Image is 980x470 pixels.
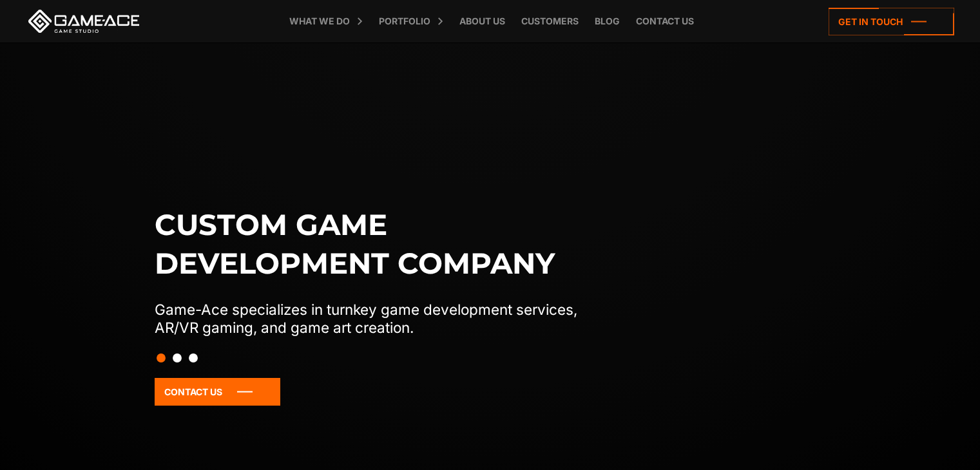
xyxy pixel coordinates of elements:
button: Slide 1 [157,347,166,369]
button: Slide 3 [189,347,198,369]
a: Contact Us [155,378,280,406]
p: Game-Ace specializes in turnkey game development services, AR/VR gaming, and game art creation. [155,301,604,337]
button: Slide 2 [173,347,182,369]
h1: Custom game development company [155,205,604,283]
a: Get in touch [829,8,954,35]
